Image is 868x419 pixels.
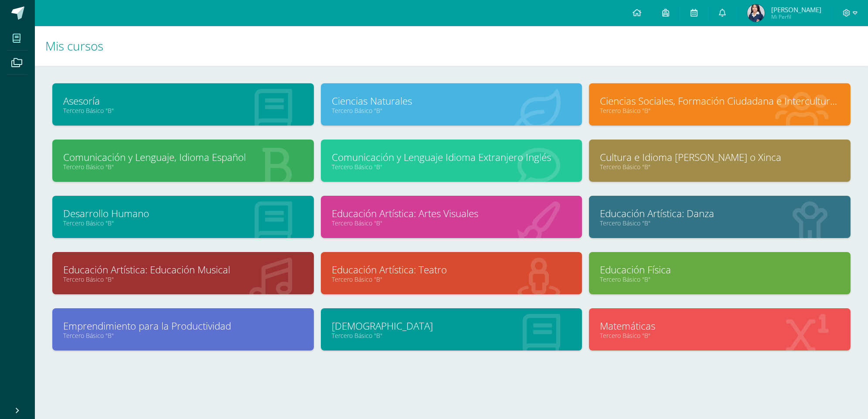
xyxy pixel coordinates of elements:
[332,319,572,333] a: [DEMOGRAPHIC_DATA]
[600,219,840,227] a: Tercero Básico "B"
[332,219,572,227] a: Tercero Básico "B"
[63,319,303,333] a: Emprendimiento para la Productividad
[600,163,840,171] a: Tercero Básico "B"
[771,13,821,20] span: Mi Perfil
[45,37,103,54] span: Mis cursos
[63,163,303,171] a: Tercero Básico "B"
[332,275,572,283] a: Tercero Básico "B"
[600,275,840,283] a: Tercero Básico "B"
[600,106,840,115] a: Tercero Básico "B"
[63,331,303,340] a: Tercero Básico "B"
[63,106,303,115] a: Tercero Básico "B"
[747,4,765,22] img: e6fe6832e7bafbe32f68e019e6e5c2c0.png
[63,94,303,108] a: Asesoría
[63,150,303,164] a: Comunicación y Lenguaje, Idioma Español
[63,219,303,227] a: Tercero Básico "B"
[332,106,572,115] a: Tercero Básico "B"
[63,207,303,220] a: Desarrollo Humano
[600,150,840,164] a: Cultura e Idioma [PERSON_NAME] o Xinca
[332,207,572,220] a: Educación Artística: Artes Visuales
[63,263,303,276] a: Educación Artística: Educación Musical
[332,94,572,108] a: Ciencias Naturales
[600,331,840,340] a: Tercero Básico "B"
[600,207,840,220] a: Educación Artística: Danza
[332,331,572,340] a: Tercero Básico "B"
[600,319,840,333] a: Matemáticas
[332,150,572,164] a: Comunicación y Lenguaje Idioma Extranjero Inglés
[332,163,572,171] a: Tercero Básico "B"
[600,94,840,108] a: Ciencias Sociales, Formación Ciudadana e Interculturalidad
[771,5,821,14] span: [PERSON_NAME]
[600,263,840,276] a: Educación Física
[332,263,572,276] a: Educación Artística: Teatro
[63,275,303,283] a: Tercero Básico "B"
